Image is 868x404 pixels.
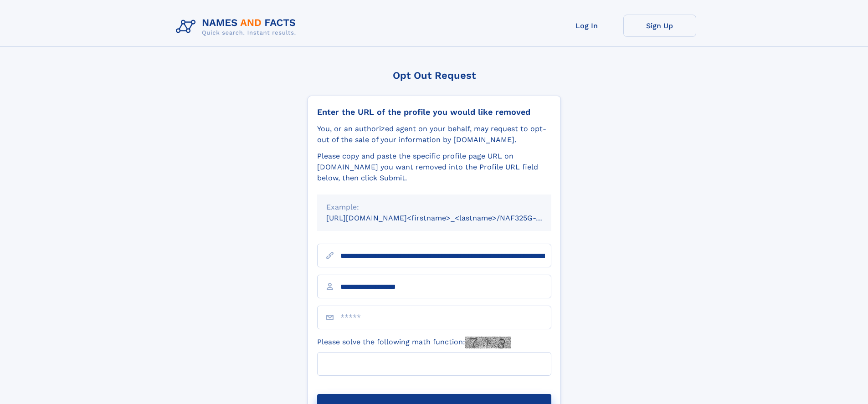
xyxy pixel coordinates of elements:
[317,123,551,145] div: You, or an authorized agent on your behalf, may request to opt-out of the sale of your informatio...
[172,15,303,39] img: Logo Names and Facts
[326,202,542,213] div: Example:
[317,337,511,348] label: Please solve the following math function:
[317,151,551,184] div: Please copy and paste the specific profile page URL on [DOMAIN_NAME] you want removed into the Pr...
[326,214,569,222] small: [URL][DOMAIN_NAME]<firstname>_<lastname>/NAF325G-xxxxxxxx
[550,15,623,37] a: Log In
[308,70,561,81] div: Opt Out Request
[317,107,551,117] div: Enter the URL of the profile you would like removed
[623,15,696,37] a: Sign Up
